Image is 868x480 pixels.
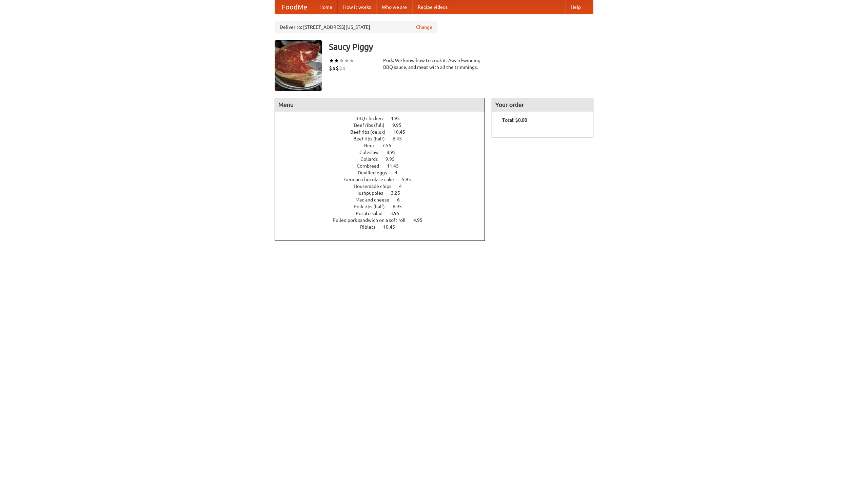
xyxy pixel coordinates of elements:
a: Mac and cheese 6 [355,197,412,203]
a: Beef ribs (delux) 10.45 [350,129,418,135]
span: Housemade chips [354,184,398,189]
span: 9.95 [386,156,401,162]
span: 11.45 [387,163,406,169]
a: Beef ribs (full) 9.95 [354,122,414,128]
li: ★ [344,57,349,64]
li: $ [329,64,332,72]
span: 3.95 [390,211,406,216]
b: Total: $0.00 [502,117,527,123]
span: Mac and cheese [355,197,396,203]
span: German chocolate cake [344,177,401,182]
h4: Menu [275,98,485,112]
a: Change [416,24,432,31]
a: Beef ribs (half) 6.45 [353,136,414,141]
a: BBQ chicken 4.95 [355,116,412,121]
li: $ [332,64,336,72]
a: Coleslaw 8.95 [359,150,408,155]
a: How it works [338,0,376,14]
span: Devilled eggs [358,170,394,175]
span: BBQ chicken [355,116,390,121]
img: angular.jpg [275,40,322,91]
div: Pork. We know how to cook it. Award-winning BBQ sauce, and meat with all the trimmings. [383,57,485,71]
a: Recipe videos [412,0,453,14]
span: 7.55 [382,143,398,148]
span: 4 [395,170,404,175]
span: Beef ribs (delux) [350,129,392,135]
a: Pork ribs (half) 6.95 [354,204,414,209]
a: Home [314,0,338,14]
span: Coleslaw [359,150,386,155]
span: 4 [399,184,409,189]
span: 4.95 [391,116,407,121]
a: Who we are [376,0,412,14]
span: Collards [360,156,384,162]
a: Riblets 10.45 [360,224,408,230]
span: 10.45 [393,129,412,135]
li: $ [339,64,342,72]
span: Cornbread [357,163,386,169]
h3: Saucy Piggy [329,40,593,54]
span: 10.45 [383,224,402,230]
li: $ [336,64,339,72]
span: 4.95 [413,217,429,223]
span: 6.45 [393,136,409,141]
a: Housemade chips 4 [354,184,414,189]
span: 9.95 [392,122,408,128]
span: Beer [364,143,381,148]
a: FoodMe [275,0,314,14]
a: Pulled pork sandwich on a soft roll 4.95 [333,217,435,223]
li: ★ [339,57,344,64]
span: Riblets [360,224,382,230]
li: ★ [329,57,334,64]
span: Beef ribs (full) [354,122,391,128]
h4: Your order [492,98,593,112]
span: 6.95 [393,204,409,209]
li: $ [342,64,346,72]
div: Deliver to: [STREET_ADDRESS][US_STATE] [275,21,437,33]
span: 3.25 [391,190,407,196]
a: Beer 7.55 [364,143,404,148]
a: Hushpuppies 3.25 [355,190,413,196]
li: ★ [334,57,339,64]
span: Hushpuppies [355,190,390,196]
span: 5.95 [402,177,418,182]
span: Pulled pork sandwich on a soft roll [333,217,412,223]
a: Potato salad 3.95 [356,211,412,216]
span: 8.95 [387,150,402,155]
span: 6 [397,197,407,203]
li: ★ [349,57,354,64]
span: Potato salad [356,211,389,216]
a: Collards 9.95 [360,156,407,162]
span: Beef ribs (half) [353,136,392,141]
a: Devilled eggs 4 [358,170,410,175]
a: German chocolate cake 5.95 [344,177,423,182]
a: Cornbread 11.45 [357,163,411,169]
span: Pork ribs (half) [354,204,392,209]
a: Help [565,0,586,14]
